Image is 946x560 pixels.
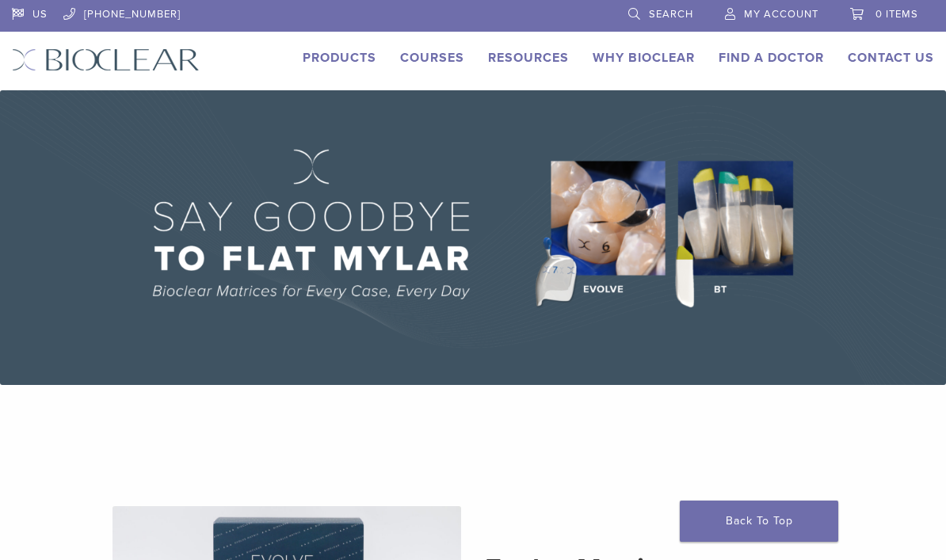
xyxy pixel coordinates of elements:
span: My Account [744,8,818,21]
a: Find A Doctor [719,50,824,66]
a: Products [303,50,376,66]
img: Bioclear [12,48,200,71]
a: Courses [400,50,464,66]
span: Search [649,8,693,21]
span: 0 items [875,8,918,21]
a: Back To Top [680,501,838,542]
a: Contact Us [848,50,934,66]
a: Resources [488,50,569,66]
a: Why Bioclear [593,50,695,66]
